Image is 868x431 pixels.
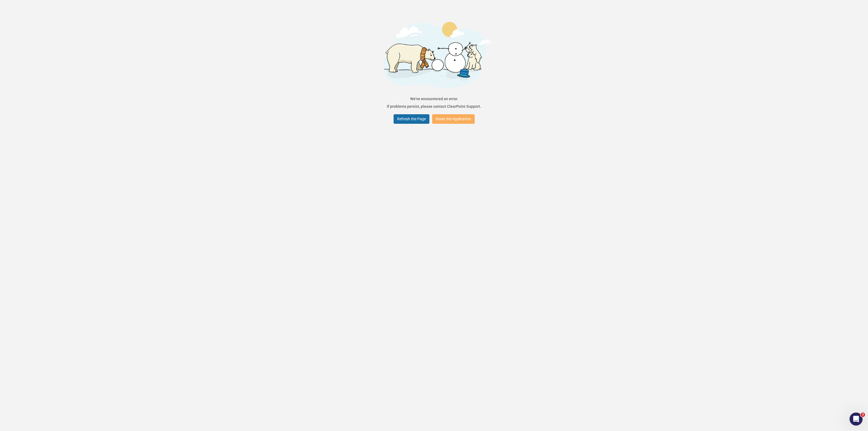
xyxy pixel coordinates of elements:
[387,95,481,110] div: We've encountered an error. If problems persist, please contact ClearPoint Support.
[394,114,429,124] button: Refresh the Page
[432,114,475,124] button: Reset the Application
[850,413,863,426] iframe: Intercom live chat
[861,413,865,417] span: 3
[373,14,495,95] img: Getting started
